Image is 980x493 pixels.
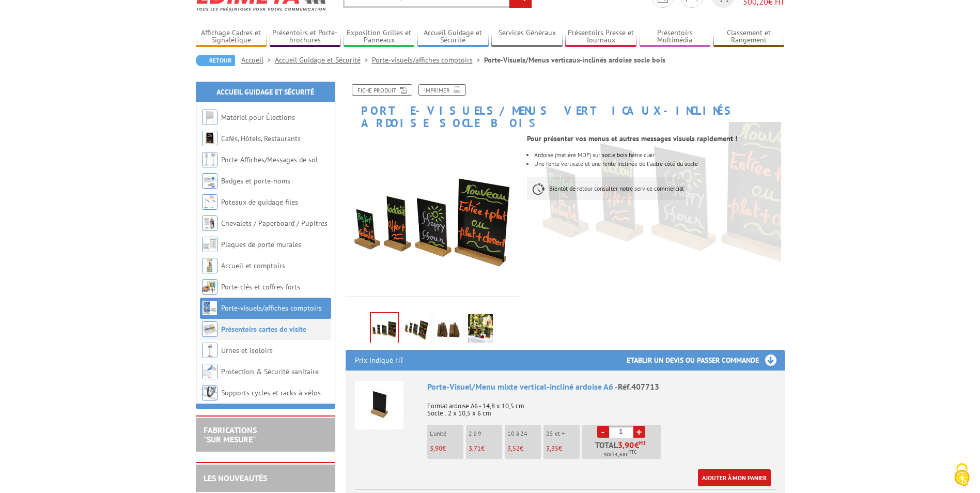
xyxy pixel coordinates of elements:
h3: Etablir un devis ou passer commande [627,350,785,371]
img: Cookies (fenêtre modale) [949,462,975,488]
a: Supports cycles et racks à vélos [221,388,321,397]
img: Supports cycles et racks à vélos [202,385,217,400]
span: 3,35 [546,444,558,453]
img: 407714_support_comptoir_bois_ardoise_droit.jpg [346,134,520,309]
a: Présentoirs cartes de visite [221,325,306,334]
p: 25 et + [546,430,580,437]
img: 407714_support_comptoir_bois_ardoise_droit.jpg [527,33,837,343]
a: Badges et porte-noms [221,176,290,186]
a: + [633,426,645,438]
p: € [507,445,541,452]
img: 407714_support_comptoir_bois_ardoise_droit.jpg [371,313,398,345]
span: 4,68 [615,451,626,459]
span: 3,71 [469,444,481,453]
a: Porte-visuels/affiches comptoirs [372,55,484,65]
a: Chevalets / Paperboard / Pupitres [221,219,328,228]
a: Poteaux de guidage files [221,197,298,207]
img: Plaques de porte murales [202,237,217,252]
span: 3,90 [430,444,442,453]
img: Présentoirs cartes de visite [202,321,217,337]
img: Urnes et isoloirs [202,343,217,358]
a: Classement et Rangement [713,28,785,45]
img: 407716_support_a4_comptoir_bois_ardoise_incline.jpg [404,314,429,346]
p: Format ardoise A6 - 14,8 x 10,5 cm Socle : 2 x 10,5 x 6 cm [427,395,775,417]
img: Porte-Visuel/Menu mixte vertical-incliné ardoise A6 [355,381,403,429]
h1: Porte-Visuels/Menus verticaux-inclinés ardoise socle bois [338,84,792,129]
a: Protection & Sécurité sanitaire [221,367,319,376]
a: Porte-visuels/affiches comptoirs [221,303,322,313]
img: Porte-Affiches/Messages de sol [202,152,217,167]
a: Présentoirs et Porte-brochures [270,28,341,45]
a: Urnes et isoloirs [221,346,273,355]
a: Présentoirs Multimédia [640,28,711,45]
img: Protection & Sécurité sanitaire [202,364,217,379]
a: Retour [196,55,235,66]
p: € [430,445,463,452]
a: Imprimer [418,84,466,96]
span: 3,52 [507,444,520,453]
img: 407716_support_a4_comptoir_bois_ardoise_situation-2.jpg [468,314,493,346]
a: Porte-clés et coffres-forts [221,282,300,291]
a: Accueil Guidage et Sécurité [417,28,489,45]
img: Matériel pour Élections [202,110,217,125]
a: Fiche produit [352,84,412,96]
a: Affichage Cadres et Signalétique [196,28,267,45]
p: Prix indiqué HT [355,350,404,371]
p: € [469,445,502,452]
a: Cafés, Hôtels, Restaurants [221,134,301,143]
a: FABRICATIONS"Sur Mesure" [204,425,257,444]
a: Présentoirs Presse et Journaux [565,28,636,45]
a: Plaques de porte murales [221,240,301,249]
a: Ajouter à mon panier [698,469,771,486]
li: Porte-Visuels/Menus verticaux-inclinés ardoise socle bois [484,55,665,65]
p: L'unité [430,430,463,437]
sup: TTC [629,449,636,455]
img: Poteaux de guidage files [202,194,217,210]
a: Accueil et comptoirs [221,261,285,270]
span: 3,90 [618,441,634,449]
a: Matériel pour Élections [221,113,295,122]
img: Porte-visuels/affiches comptoirs [202,300,217,316]
a: Services Généraux [491,28,563,45]
div: Porte-Visuel/Menu mixte vertical-incliné ardoise A6 - [427,381,775,393]
a: LES NOUVEAUTÉS [204,473,267,483]
span: Réf.407713 [618,381,659,392]
a: - [597,426,609,438]
a: Accueil Guidage et Sécurité [216,87,314,97]
img: 407716_support_a4_comptoir_bois_ardoise_droit.jpg [436,314,461,346]
img: Chevalets / Paperboard / Pupitres [202,215,217,231]
img: Badges et porte-noms [202,173,217,189]
p: € [546,445,580,452]
a: Porte-Affiches/Messages de sol [221,155,318,164]
a: Accueil [241,55,275,65]
a: Exposition Grilles et Panneaux [344,28,415,45]
button: Cookies (fenêtre modale) [944,458,980,493]
p: Total [585,441,661,459]
sup: HT [639,439,646,446]
span: Soit € [604,451,636,459]
img: Porte-clés et coffres-forts [202,279,217,295]
p: 10 à 24 [507,430,541,437]
img: Accueil et comptoirs [202,258,217,273]
img: Cafés, Hôtels, Restaurants [202,131,217,146]
a: Accueil Guidage et Sécurité [275,55,372,65]
p: 2 à 9 [469,430,502,437]
span: € [634,441,639,449]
